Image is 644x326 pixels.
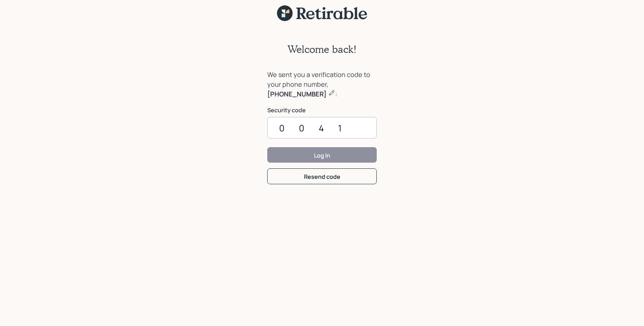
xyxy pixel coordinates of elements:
button: Log In [267,147,377,163]
div: Resend code [304,173,340,181]
h2: Welcome back! [287,43,357,55]
label: Security code [267,106,377,114]
b: [PHONE_NUMBER] [267,90,327,98]
button: Resend code [267,168,377,184]
div: Log In [314,151,330,159]
div: We sent you a verification code to your phone number, : [267,70,377,99]
input: •••• [267,117,377,139]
